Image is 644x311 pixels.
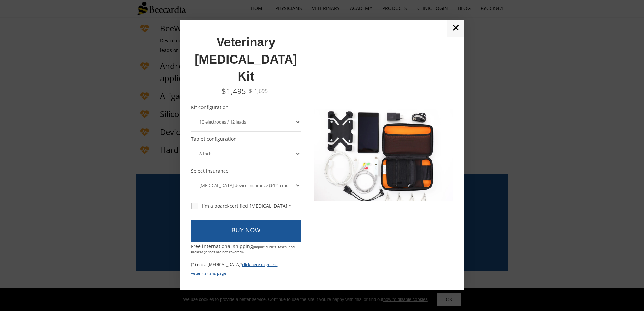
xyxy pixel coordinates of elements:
select: Tablet configuration [191,144,301,163]
span: (*) not a [MEDICAL_DATA]? [191,262,242,267]
div: I'm a board-certified [MEDICAL_DATA] * [191,203,291,209]
span: $ [249,87,252,95]
span: (import duties, taxes, and brokerage fees are not covered) [191,244,295,254]
select: Kit configuration [191,112,301,132]
span: Free international shipping . [191,243,295,254]
span: 1,695 [254,87,268,95]
span: $ [222,86,226,96]
a: BUY NOW [191,220,301,242]
span: Kit configuration [191,105,301,110]
span: Veterinary [MEDICAL_DATA] Kit [195,35,297,83]
select: Select insurance [191,176,301,195]
a: ✕ [447,20,464,37]
span: 1,495 [226,86,246,96]
span: Select insurance [191,169,301,173]
span: Tablet configuration [191,137,301,141]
